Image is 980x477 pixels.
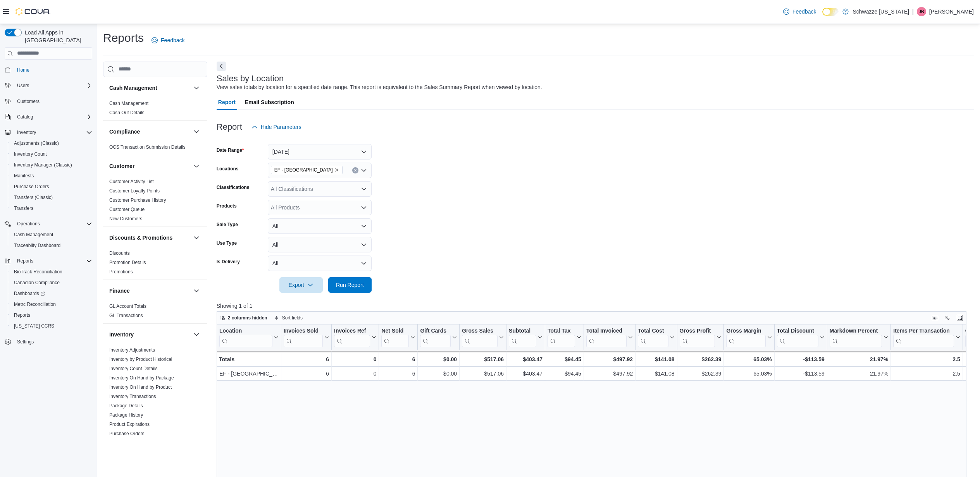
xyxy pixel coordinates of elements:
span: Inventory Count [11,149,92,159]
span: Package History [109,412,143,418]
button: Cash Management [192,83,201,93]
span: Metrc Reconciliation [14,301,56,307]
span: Purchase Orders [11,182,92,191]
span: Customers [17,98,40,105]
div: Gift Cards [420,327,451,335]
span: Cash Management [109,100,148,106]
span: Traceabilty Dashboard [11,241,92,250]
span: Transfers [14,205,33,211]
button: Items Per Transaction [893,327,960,347]
a: Feedback [148,33,188,48]
div: Gross Margin [726,327,765,347]
a: Cash Out Details [109,110,145,115]
a: GL Account Totals [109,304,146,309]
div: Net Sold [381,327,409,335]
div: $262.39 [679,369,721,378]
span: Adjustments (Classic) [14,140,59,146]
button: Users [2,80,95,91]
a: Dashboards [11,289,48,298]
span: GL Transactions [109,312,143,319]
button: Total Invoiced [586,327,633,347]
a: Package History [109,412,143,418]
div: $141.08 [638,369,674,378]
label: Is Delivery [217,259,240,265]
button: Reports [8,310,95,321]
div: 65.03% [726,369,772,378]
span: Inventory by Product Historical [109,356,172,362]
span: Adjustments (Classic) [11,139,92,148]
a: Customers [14,97,43,106]
label: Classifications [217,184,250,190]
a: Purchase Orders [11,182,52,191]
div: $94.45 [548,369,581,378]
button: Metrc Reconciliation [8,299,95,310]
button: Open list of options [361,167,367,173]
div: Gross Sales [462,327,498,347]
button: Purchase Orders [8,181,95,192]
button: Keyboard shortcuts [930,313,940,323]
button: Compliance [109,128,190,136]
div: Invoices Ref [334,327,370,347]
span: Email Subscription [245,94,294,110]
span: Run Report [336,281,364,289]
button: Total Discount [777,327,824,347]
button: Operations [2,218,95,229]
span: Customer Activity List [109,178,154,185]
span: Operations [14,219,92,228]
button: Gross Profit [679,327,721,347]
div: Total Discount [777,327,818,347]
span: Feedback [161,36,184,44]
button: Open list of options [361,204,367,211]
span: BioTrack Reconciliation [14,269,62,275]
span: Users [17,82,29,89]
span: Manifests [11,171,92,180]
a: Customer Queue [109,207,145,212]
div: $497.92 [586,355,633,364]
button: Reports [14,256,36,266]
a: Settings [14,337,37,347]
button: Inventory [14,128,39,137]
span: OCS Transaction Submission Details [109,144,186,150]
span: Inventory Transactions [109,393,156,400]
p: [PERSON_NAME] [929,7,974,16]
button: Customers [2,96,95,107]
button: Total Cost [638,327,674,347]
a: Inventory Count Details [109,366,158,371]
h3: Cash Management [109,84,157,92]
button: Export [279,277,323,293]
button: Inventory [2,127,95,138]
div: View sales totals by location for a specified date range. This report is equivalent to the Sales ... [217,83,542,91]
a: Product Expirations [109,422,150,427]
span: Metrc Reconciliation [11,300,92,309]
span: Reports [17,258,33,264]
div: Gross Profit [679,327,715,335]
span: New Customers [109,216,142,222]
div: Finance [103,302,207,323]
button: Home [2,64,95,75]
span: Customer Purchase History [109,197,166,203]
button: Open list of options [361,186,367,192]
button: All [268,218,372,234]
button: Customer [192,161,201,171]
a: Reports [11,311,33,320]
h3: Report [217,122,242,132]
div: $403.47 [509,355,543,364]
p: | [912,7,914,16]
h3: Finance [109,287,130,295]
div: Gross Profit [679,327,715,347]
button: Inventory [109,331,190,338]
a: Cash Management [11,230,56,239]
img: Cova [16,8,50,15]
span: Home [17,67,29,73]
div: Total Invoiced [586,327,627,347]
a: New Customers [109,216,142,221]
button: Finance [109,287,190,295]
button: Discounts & Promotions [192,233,201,242]
a: Traceabilty Dashboard [11,241,64,250]
div: Total Tax [548,327,575,335]
button: Discounts & Promotions [109,234,190,242]
button: Cash Management [8,229,95,240]
span: Washington CCRS [11,321,92,331]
